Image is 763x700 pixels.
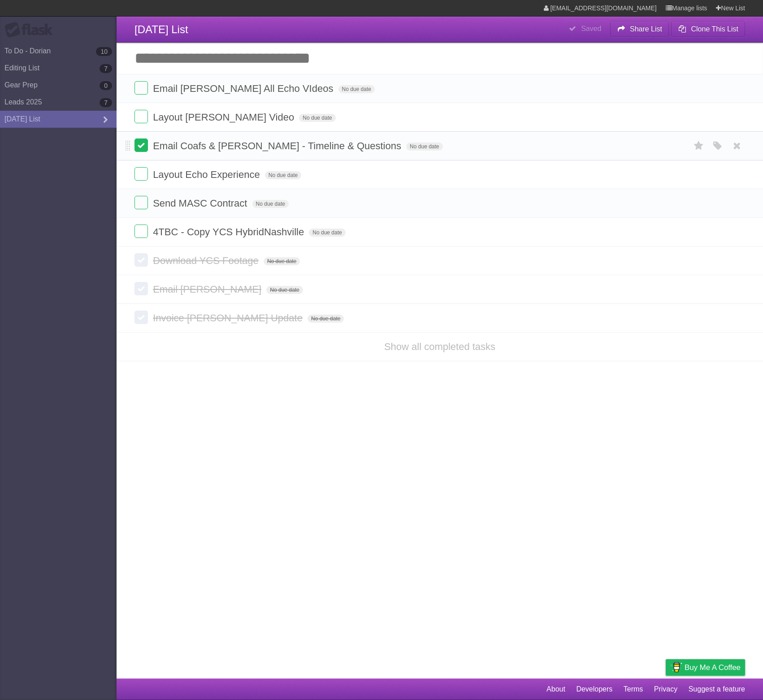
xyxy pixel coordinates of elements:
span: No due date [252,200,289,208]
span: Invoice [PERSON_NAME] Update [153,312,305,324]
label: Done [134,311,148,324]
a: Buy me a coffee [666,659,745,676]
div: Flask [4,22,58,38]
label: Done [134,196,148,209]
span: Email Coafs & [PERSON_NAME] - Timeline & Questions [153,140,403,151]
label: Done [134,282,148,295]
b: 7 [100,64,112,73]
b: Clone This List [691,25,738,33]
a: About [546,681,565,698]
b: Saved [581,25,601,32]
span: No due date [309,229,345,237]
a: Suggest a feature [689,681,745,698]
label: Done [134,81,148,95]
img: Buy me a coffee [670,660,682,675]
span: 4TBC - Copy YCS HybridNashville [153,226,306,238]
label: Done [134,225,148,238]
span: No due date [308,315,344,323]
label: Star task [690,138,707,153]
span: [DATE] List [134,23,188,35]
b: 0 [100,81,112,90]
a: Developers [576,681,612,698]
span: No due date [266,286,303,294]
span: No due date [338,85,375,93]
button: Share List [610,21,669,37]
a: Show all completed tasks [384,341,495,352]
span: Layout [PERSON_NAME] Video [153,112,296,123]
span: Send MASC Contract [153,198,249,209]
label: Done [134,138,148,152]
b: Share List [630,25,662,33]
span: No due date [264,257,300,265]
button: Clone This List [671,21,745,37]
span: Buy me a coffee [685,660,741,675]
span: No due date [406,143,442,151]
a: Terms [624,681,643,698]
a: Privacy [654,681,677,698]
label: Done [134,253,148,267]
span: Layout Echo Experience [153,169,262,180]
label: Done [134,167,148,181]
span: No due date [299,114,335,122]
span: Download YCS Footage [153,255,261,266]
b: 10 [96,47,112,56]
span: Email [PERSON_NAME] [153,284,264,295]
span: No due date [265,171,301,179]
span: Email [PERSON_NAME] All Echo VIdeos [153,83,335,94]
label: Done [134,110,148,123]
b: 7 [100,98,112,107]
